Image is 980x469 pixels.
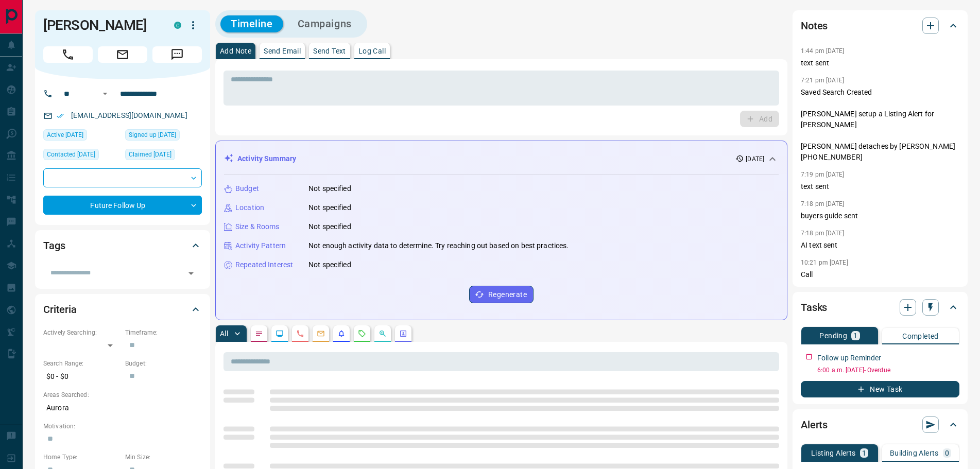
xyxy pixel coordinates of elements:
svg: Emails [317,329,325,338]
p: Saved Search Created [PERSON_NAME] setup a Listing Alert for [PERSON_NAME] [PERSON_NAME] detaches... [801,87,959,163]
p: Log Call [358,47,386,55]
p: Pending [819,332,847,339]
div: Sat Jul 05 2025 [43,149,120,163]
svg: Calls [296,329,304,338]
span: Signed up [DATE] [129,130,176,140]
button: Timeline [220,15,283,32]
button: Open [99,88,111,100]
svg: Email Verified [57,112,64,119]
div: Criteria [43,297,202,322]
h2: Tags [43,237,65,254]
div: Fri Aug 08 2025 [43,129,120,144]
div: Alerts [801,412,959,437]
p: Aurora [43,399,202,416]
p: Not specified [308,259,351,270]
svg: Opportunities [379,329,387,338]
p: Send Text [313,47,346,55]
p: Search Range: [43,359,120,368]
span: Email [98,46,147,63]
p: Budget [235,183,259,194]
span: Active [DATE] [47,130,83,140]
p: 7:19 pm [DATE] [801,171,845,178]
span: Message [152,46,202,63]
p: AI text sent [801,240,959,251]
p: Send Email [264,47,301,55]
p: Completed [902,333,939,340]
svg: Requests [358,329,366,338]
div: Tue Jul 01 2025 [125,149,202,163]
div: condos.ca [174,22,181,29]
button: Regenerate [469,286,534,303]
button: Open [184,266,198,281]
h2: Alerts [801,416,828,433]
p: 7:21 pm [DATE] [801,77,845,84]
p: text sent [801,58,959,68]
span: Call [43,46,93,63]
p: All [220,330,228,337]
button: Campaigns [287,15,362,32]
div: Activity Summary[DATE] [224,149,779,168]
p: Not specified [308,202,351,213]
p: text sent [801,181,959,192]
h1: [PERSON_NAME] [43,17,159,33]
p: Follow up Reminder [817,353,881,363]
p: 10:21 pm [DATE] [801,259,848,266]
p: 1 [853,332,857,339]
p: Not specified [308,221,351,232]
div: Future Follow Up [43,196,202,215]
p: Building Alerts [890,449,939,457]
p: Not enough activity data to determine. Try reaching out based on best practices. [308,240,569,251]
p: Size & Rooms [235,221,280,232]
div: Tue Jul 01 2025 [125,129,202,144]
h2: Tasks [801,299,827,316]
p: Add Note [220,47,251,55]
button: New Task [801,381,959,397]
h2: Criteria [43,301,77,318]
p: Location [235,202,264,213]
div: Tasks [801,295,959,320]
svg: Lead Browsing Activity [276,329,284,338]
h2: Notes [801,18,828,34]
p: Listing Alerts [811,449,856,457]
p: 1 [862,449,866,457]
p: $0 - $0 [43,368,120,385]
p: Timeframe: [125,328,202,337]
p: Repeated Interest [235,259,293,270]
span: Contacted [DATE] [47,149,95,160]
svg: Notes [255,329,263,338]
a: [EMAIL_ADDRESS][DOMAIN_NAME] [71,111,187,119]
p: Areas Searched: [43,390,202,399]
p: 1:44 pm [DATE] [801,47,845,55]
p: [DATE] [746,154,764,164]
p: Budget: [125,359,202,368]
p: 6:00 a.m. [DATE] - Overdue [817,366,959,375]
p: 7:18 pm [DATE] [801,200,845,207]
p: Min Size: [125,453,202,462]
p: Call [801,269,959,280]
svg: Listing Alerts [337,329,346,338]
p: buyers guide sent [801,211,959,221]
p: Actively Searching: [43,328,120,337]
p: Not specified [308,183,351,194]
p: 0 [945,449,949,457]
span: Claimed [DATE] [129,149,171,160]
div: Notes [801,13,959,38]
p: Motivation: [43,422,202,431]
svg: Agent Actions [399,329,407,338]
p: Home Type: [43,453,120,462]
p: Activity Summary [237,153,296,164]
p: 7:18 pm [DATE] [801,230,845,237]
p: Activity Pattern [235,240,286,251]
div: Tags [43,233,202,258]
